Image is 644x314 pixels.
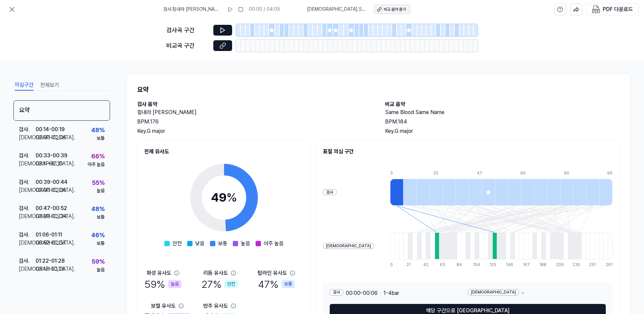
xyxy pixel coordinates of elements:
[573,6,579,12] img: share
[97,267,105,273] div: 높음
[346,289,378,297] span: 00:00 - 00:06
[557,6,563,13] svg: help
[520,170,533,176] div: 69
[97,240,105,247] div: 보통
[323,148,612,156] h2: 표절 의심 구간
[307,6,366,13] span: [DEMOGRAPHIC_DATA] . Same Blood Same Name
[202,277,238,291] div: 27 %
[258,277,295,291] div: 47 %
[137,100,372,108] h2: 검사 음악
[390,262,394,268] div: 0
[91,152,105,161] div: 66 %
[592,5,600,13] img: PDF Download
[91,230,105,240] div: 46 %
[477,170,490,176] div: 47
[203,302,228,310] div: 반주 유사도
[203,269,228,277] div: 리듬 유사도
[433,170,446,176] div: 25
[591,4,634,15] button: PDF 다운로드
[36,239,66,247] div: 00:52 - 00:57
[374,5,410,14] button: 비교 음악 듣기
[137,127,372,135] div: Key. G major
[40,80,59,91] button: 전체보기
[323,243,374,249] div: [DEMOGRAPHIC_DATA]
[97,135,105,142] div: 보통
[473,262,477,268] div: 104
[407,262,411,268] div: 21
[91,204,105,214] div: 48 %
[144,148,304,156] h2: 전체 유사도
[36,134,66,142] div: 02:00 - 02:05
[36,257,65,265] div: 01:22 - 01:28
[166,25,209,35] div: 검사곡 구간
[145,277,181,291] div: 59 %
[36,152,67,160] div: 00:33 - 00:39
[423,262,428,268] div: 42
[19,231,36,239] div: 검사 .
[385,127,620,135] div: Key. G major
[573,262,577,268] div: 230
[147,269,171,277] div: 화성 유사도
[19,212,36,220] div: [DEMOGRAPHIC_DATA] .
[554,3,566,15] button: help
[330,289,343,296] div: 검사
[36,204,67,212] div: 00:47 - 00:52
[457,262,461,268] div: 84
[323,189,336,196] div: 검사
[36,186,66,194] div: 02:00 - 02:05
[523,262,527,268] div: 167
[241,240,250,248] span: 높음
[92,178,105,188] div: 55 %
[390,170,403,176] div: 3
[13,100,110,121] div: 요약
[564,170,577,176] div: 90
[19,160,36,168] div: [DEMOGRAPHIC_DATA] .
[281,280,295,288] div: 보통
[468,289,606,297] div: -
[97,214,105,221] div: 보통
[385,118,620,126] div: BPM. 184
[36,160,63,168] div: 02:11 - 02:16
[19,265,36,273] div: [DEMOGRAPHIC_DATA] .
[36,125,65,134] div: 00:14 - 00:19
[226,190,237,205] span: %
[137,84,620,95] h1: 요약
[218,240,227,248] span: 보통
[19,134,36,142] div: [DEMOGRAPHIC_DATA] .
[606,262,612,268] div: 261
[490,262,494,268] div: 125
[36,231,62,239] div: 01:06 - 01:11
[168,280,181,288] div: 높음
[383,289,399,297] span: 1 - 4 bar
[91,125,105,135] div: 48 %
[385,108,620,116] h2: Same Blood Same Name
[19,239,36,247] div: [DEMOGRAPHIC_DATA] .
[92,257,105,267] div: 59 %
[440,262,444,268] div: 63
[211,189,237,207] div: 49
[556,262,560,268] div: 209
[385,100,620,108] h2: 비교 음악
[151,302,176,310] div: 보컬 유사도
[19,125,36,134] div: 검사 .
[589,262,593,268] div: 251
[539,262,544,268] div: 188
[88,161,105,168] div: 아주 높음
[137,108,372,116] h2: 힘내라 [PERSON_NAME]
[166,41,209,51] div: 비교곡 구간
[506,262,511,268] div: 146
[468,289,519,296] div: [DEMOGRAPHIC_DATA]
[36,178,67,186] div: 00:39 - 00:44
[163,6,222,13] span: 검사 . 힘내라 [PERSON_NAME]
[384,7,406,12] div: 비교 음악 듣기
[19,178,36,186] div: 검사 .
[36,212,67,220] div: 03:29 - 03:34
[19,257,36,265] div: 검사 .
[19,152,36,160] div: 검사 .
[195,240,205,248] span: 낮음
[603,5,633,14] div: PDF 다운로드
[36,265,65,273] div: 03:13 - 03:18
[137,118,372,126] div: BPM. 176
[19,186,36,194] div: [DEMOGRAPHIC_DATA] .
